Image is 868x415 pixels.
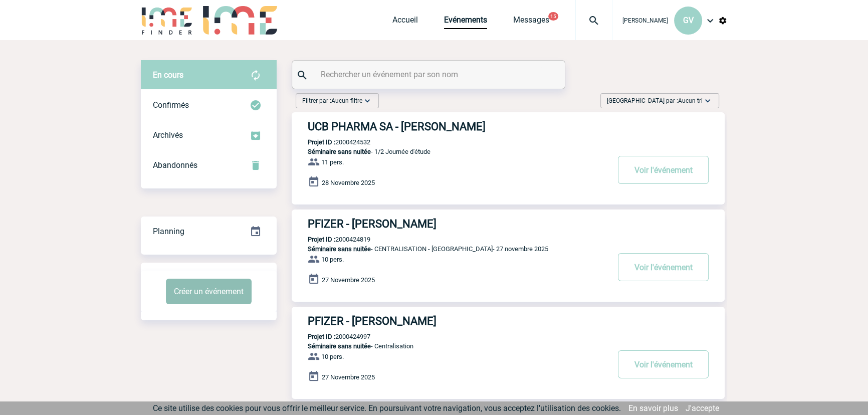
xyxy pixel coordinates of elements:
[618,350,709,378] button: Voir l'événement
[362,96,372,106] img: baseline_expand_more_white_24dp-b.png
[607,96,703,106] span: [GEOGRAPHIC_DATA] par :
[153,70,183,80] span: En cours
[392,15,418,29] a: Accueil
[292,333,370,340] p: 2000424997
[321,158,344,166] span: 11 pers.
[292,342,608,350] p: - Centralisation
[292,236,370,243] p: 2000424819
[166,279,252,304] button: Créer un événement
[153,130,183,140] span: Archivés
[302,96,362,106] span: Filtrer par :
[322,179,375,186] span: 28 Novembre 2025
[318,67,541,82] input: Rechercher un événement par son nom
[292,148,608,155] p: - 1/2 Journée d'étude
[321,353,344,360] span: 10 pers.
[513,15,549,29] a: Messages
[141,120,277,150] div: Retrouvez ici tous les événements que vous avez décidé d'archiver
[141,6,193,35] img: IME-Finder
[618,253,709,281] button: Voir l'événement
[331,97,362,104] span: Aucun filtre
[141,216,277,246] a: Planning
[308,120,608,133] h3: UCB PHARMA SA - [PERSON_NAME]
[308,315,608,327] h3: PFIZER - [PERSON_NAME]
[548,12,558,21] button: 15
[292,218,725,230] a: PFIZER - [PERSON_NAME]
[153,227,184,236] span: Planning
[628,403,678,413] a: En savoir plus
[308,236,335,243] b: Projet ID :
[308,342,371,350] span: Séminaire sans nuitée
[308,218,608,230] h3: PFIZER - [PERSON_NAME]
[292,315,725,327] a: PFIZER - [PERSON_NAME]
[153,403,621,413] span: Ce site utilise des cookies pour vous offrir le meilleur service. En poursuivant votre navigation...
[308,245,371,253] span: Séminaire sans nuitée
[322,373,375,381] span: 27 Novembre 2025
[292,120,725,133] a: UCB PHARMA SA - [PERSON_NAME]
[308,333,335,340] b: Projet ID :
[141,60,277,90] div: Retrouvez ici tous vos évènements avant confirmation
[292,245,608,253] p: - CENTRALISATION - [GEOGRAPHIC_DATA]- 27 novembre 2025
[321,256,344,263] span: 10 pers.
[308,138,335,146] b: Projet ID :
[141,150,277,180] div: Retrouvez ici tous vos événements annulés
[622,17,668,24] span: [PERSON_NAME]
[683,16,694,25] span: GV
[618,156,709,184] button: Voir l'événement
[153,100,189,110] span: Confirmés
[153,160,197,170] span: Abandonnés
[444,15,487,29] a: Evénements
[678,97,703,104] span: Aucun tri
[686,403,719,413] a: J'accepte
[141,217,277,247] div: Retrouvez ici tous vos événements organisés par date et état d'avancement
[308,148,371,155] span: Séminaire sans nuitée
[322,276,375,284] span: 27 Novembre 2025
[292,138,370,146] p: 2000424532
[703,96,713,106] img: baseline_expand_more_white_24dp-b.png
